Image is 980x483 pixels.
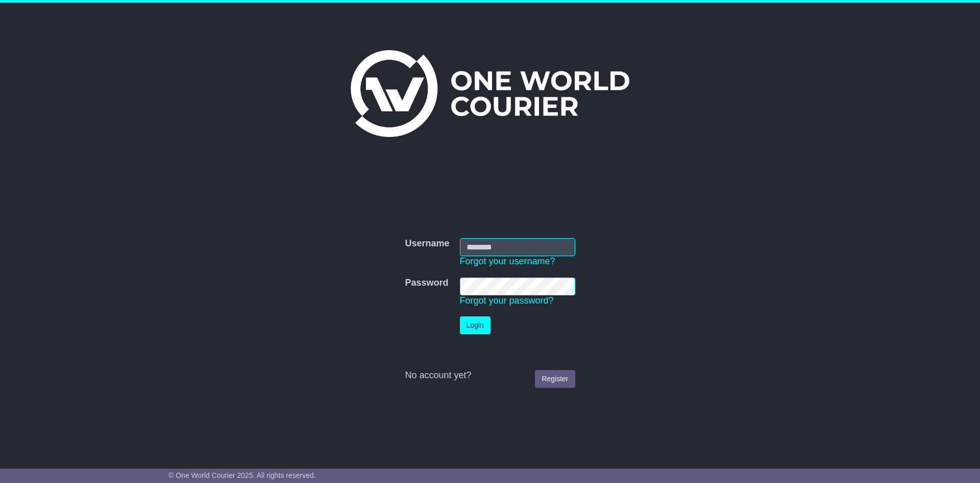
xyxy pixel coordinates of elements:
span: © One World Courier 2025. All rights reserved. [168,471,316,479]
div: No account yet? [405,370,575,381]
img: One World [351,50,629,137]
a: Register [535,370,575,388]
label: Password [405,278,448,289]
button: Login [460,316,491,334]
label: Username [405,238,449,249]
a: Forgot your username? [460,256,555,266]
a: Forgot your password? [460,295,554,306]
